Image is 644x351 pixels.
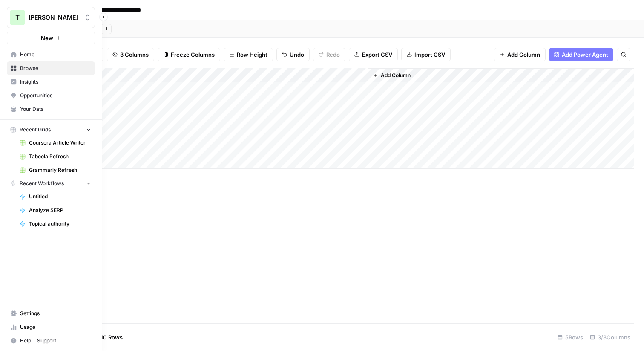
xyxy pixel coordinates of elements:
[349,48,398,61] button: Export CSV
[120,50,149,59] span: 3 Columns
[586,331,634,344] div: 3/3 Columns
[326,50,340,59] span: Redo
[16,217,95,231] a: Topical authority
[549,48,613,61] button: Add Power Agent
[41,34,53,42] span: New
[29,166,91,174] span: Grammarly Refresh
[7,89,95,102] a: Opportunities
[20,51,91,58] span: Home
[16,136,95,150] a: Coursera Article Writer
[20,126,51,133] span: Recent Grids
[362,50,392,59] span: Export CSV
[16,163,95,177] a: Grammarly Refresh
[171,50,215,59] span: Freeze Columns
[20,323,91,331] span: Usage
[290,50,304,59] span: Undo
[7,123,95,136] button: Recent Grids
[89,333,123,342] span: Add 10 Rows
[20,180,64,187] span: Recent Workflows
[7,75,95,89] a: Insights
[107,48,154,61] button: 3 Columns
[16,150,95,163] a: Taboola Refresh
[7,177,95,190] button: Recent Workflows
[7,320,95,334] a: Usage
[158,48,220,61] button: Freeze Columns
[29,206,91,214] span: Analyze SERP
[7,48,95,61] a: Home
[20,92,91,99] span: Opportunities
[20,78,91,86] span: Insights
[414,50,445,59] span: Import CSV
[16,190,95,203] a: Untitled
[29,13,80,22] span: [PERSON_NAME]
[15,12,20,23] span: T
[7,32,95,44] button: New
[20,105,91,113] span: Your Data
[554,331,586,344] div: 5 Rows
[276,48,310,61] button: Undo
[507,50,540,59] span: Add Column
[313,48,345,61] button: Redo
[7,7,95,28] button: Workspace: Travis Demo
[29,153,91,160] span: Taboola Refresh
[381,72,411,79] span: Add Column
[7,61,95,75] a: Browse
[7,334,95,348] button: Help + Support
[7,102,95,116] a: Your Data
[494,48,546,61] button: Add Column
[20,310,91,317] span: Settings
[370,70,414,81] button: Add Column
[20,337,91,345] span: Help + Support
[29,220,91,228] span: Topical authority
[29,139,91,147] span: Coursera Article Writer
[20,64,91,72] span: Browse
[401,48,451,61] button: Import CSV
[29,193,91,200] span: Untitled
[237,50,267,59] span: Row Height
[16,203,95,217] a: Analyze SERP
[224,48,273,61] button: Row Height
[7,307,95,320] a: Settings
[562,50,608,59] span: Add Power Agent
